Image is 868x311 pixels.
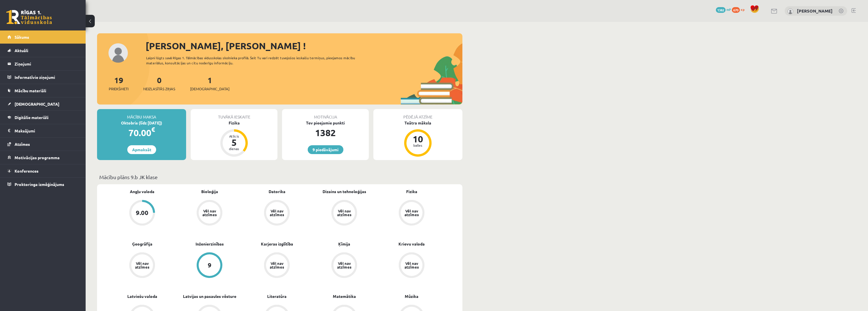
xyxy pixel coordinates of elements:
[15,155,60,160] span: Motivācijas programma
[741,7,744,12] span: xp
[378,200,445,227] a: Vēl nav atzīmes
[6,10,52,24] a: Rīgas 1. Tālmācības vidusskola
[716,7,731,12] a: 1382 mP
[282,109,369,120] div: Motivācija
[143,86,175,92] span: Neizlasītās ziņas
[311,200,378,227] a: Vēl nav atzīmes
[136,210,148,216] div: 9.00
[7,84,78,97] a: Mācību materiāli
[146,39,462,53] div: [PERSON_NAME], [PERSON_NAME] !
[732,7,740,13] span: 670
[15,57,78,70] legend: Ziņojumi
[225,134,243,138] div: Atlicis
[7,178,78,191] a: Proktoringa izmēģinājums
[373,109,462,120] div: Pēdējā atzīme
[323,189,366,195] a: Dizains un tehnoloģijas
[404,209,420,216] div: Vēl nav atzīmes
[130,189,154,195] a: Angļu valoda
[15,142,30,147] span: Atzīmes
[15,168,39,173] span: Konferences
[109,86,128,92] span: Priekšmeti
[15,124,78,137] legend: Maksājumi
[208,262,212,268] div: 9
[269,209,285,216] div: Vēl nav atzīmes
[732,7,747,12] a: 670 xp
[308,145,343,154] a: 9 piedāvājumi
[190,86,229,92] span: [DEMOGRAPHIC_DATA]
[7,138,78,151] a: Atzīmes
[134,261,150,269] div: Vēl nav atzīmes
[196,241,224,247] a: Inženierzinības
[788,9,793,14] img: Jānis Tāre
[176,252,243,279] a: 9
[333,293,356,299] a: Matemātika
[405,293,418,299] a: Mūzika
[726,7,731,12] span: mP
[190,75,229,92] a: 1[DEMOGRAPHIC_DATA]
[409,144,426,147] div: balles
[269,189,285,195] a: Datorika
[225,147,243,150] div: dienas
[282,126,369,140] div: 1382
[99,173,460,181] p: Mācību plāns 9.b JK klase
[132,241,152,247] a: Ģeogrāfija
[311,252,378,279] a: Vēl nav atzīmes
[183,293,236,299] a: Latvijas un pasaules vēsture
[225,138,243,147] div: 5
[7,164,78,177] a: Konferences
[191,109,277,120] div: Tuvākā ieskaite
[127,145,156,154] a: Apmaksāt
[243,200,311,227] a: Vēl nav atzīmes
[269,261,285,269] div: Vēl nav atzīmes
[146,55,365,66] div: Laipni lūgts savā Rīgas 1. Tālmācības vidusskolas skolnieka profilā. Šeit Tu vari redzēt tuvojošo...
[409,134,426,144] div: 10
[406,189,417,195] a: Fizika
[127,293,157,299] a: Latviešu valoda
[97,120,186,126] div: Oktobris (līdz [DATE])
[7,30,78,44] a: Sākums
[267,293,287,299] a: Literatūra
[373,120,462,157] a: Teātra māksla 10 balles
[97,109,186,120] div: Mācību maksa
[7,124,78,137] a: Maksājumi
[7,97,78,111] a: [DEMOGRAPHIC_DATA]
[7,71,78,84] a: Informatīvie ziņojumi
[15,101,59,107] span: [DEMOGRAPHIC_DATA]
[176,200,243,227] a: Vēl nav atzīmes
[108,200,176,227] a: 9.00
[191,120,277,157] a: Fizika Atlicis 5 dienas
[338,241,350,247] a: Ķīmija
[378,252,445,279] a: Vēl nav atzīmes
[716,7,726,13] span: 1382
[398,241,425,247] a: Krievu valoda
[797,8,833,14] a: [PERSON_NAME]
[191,120,277,126] div: Fizika
[108,252,176,279] a: Vēl nav atzīmes
[336,209,352,216] div: Vēl nav atzīmes
[336,261,352,269] div: Vēl nav atzīmes
[404,261,420,269] div: Vēl nav atzīmes
[109,75,128,92] a: 19Priekšmeti
[15,34,29,40] span: Sākums
[373,120,462,126] div: Teātra māksla
[201,189,218,195] a: Bioloģija
[261,241,293,247] a: Karjeras izglītība
[243,252,311,279] a: Vēl nav atzīmes
[143,75,175,92] a: 0Neizlasītās ziņas
[15,88,46,93] span: Mācību materiāli
[7,151,78,164] a: Motivācijas programma
[15,115,49,120] span: Digitālie materiāli
[202,209,217,216] div: Vēl nav atzīmes
[151,125,155,134] span: €
[15,48,28,53] span: Aktuāli
[7,111,78,124] a: Digitālie materiāli
[15,182,64,187] span: Proktoringa izmēģinājums
[282,120,369,126] div: Tev pieejamie punkti
[15,71,78,84] legend: Informatīvie ziņojumi
[97,126,186,140] div: 70.00
[7,44,78,57] a: Aktuāli
[7,57,78,70] a: Ziņojumi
